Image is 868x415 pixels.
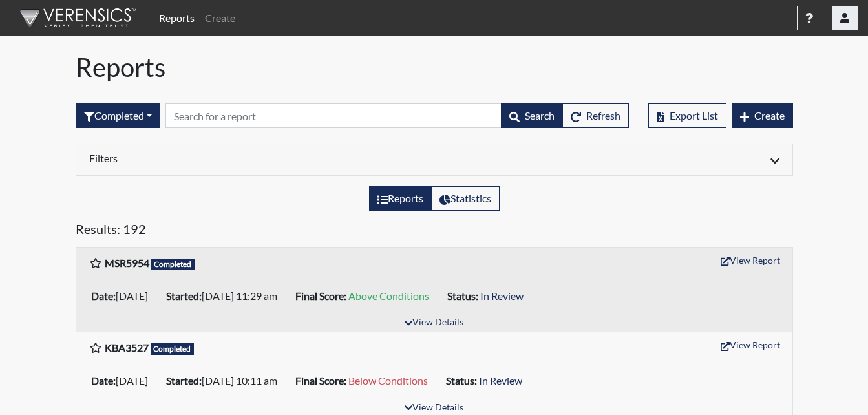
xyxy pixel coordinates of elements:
[86,370,161,391] li: [DATE]
[715,250,786,270] button: View Report
[754,109,785,122] span: Create
[105,341,149,354] b: KBA3527
[348,290,429,302] span: Above Conditions
[91,374,116,387] b: Date:
[648,103,726,128] button: Export List
[480,290,524,302] span: In Review
[76,221,793,242] h5: Results: 192
[165,103,502,128] input: Search by Registration ID, Interview Number, or Investigation Name.
[89,152,425,164] h6: Filters
[586,109,620,122] span: Refresh
[295,374,346,387] b: Final Score:
[76,103,160,128] button: Completed
[166,290,202,302] b: Started:
[501,103,563,128] button: Search
[431,186,500,211] label: View statistics about completed interviews
[105,257,149,269] b: MSR5954
[348,374,428,387] span: Below Conditions
[166,374,202,387] b: Started:
[151,259,195,270] span: Completed
[200,5,240,31] a: Create
[447,290,478,302] b: Status:
[369,186,432,211] label: View the list of reports
[562,103,629,128] button: Refresh
[91,290,116,302] b: Date:
[525,109,555,122] span: Search
[670,109,718,122] span: Export List
[76,103,160,128] div: Filter by interview status
[154,5,200,31] a: Reports
[151,343,195,355] span: Completed
[76,52,793,83] h1: Reports
[161,370,290,391] li: [DATE] 10:11 am
[86,286,161,306] li: [DATE]
[161,286,290,306] li: [DATE] 11:29 am
[79,152,789,167] div: Click to expand/collapse filters
[446,374,477,387] b: Status:
[295,290,346,302] b: Final Score:
[715,335,786,355] button: View Report
[399,314,469,332] button: View Details
[479,374,522,387] span: In Review
[732,103,793,128] button: Create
